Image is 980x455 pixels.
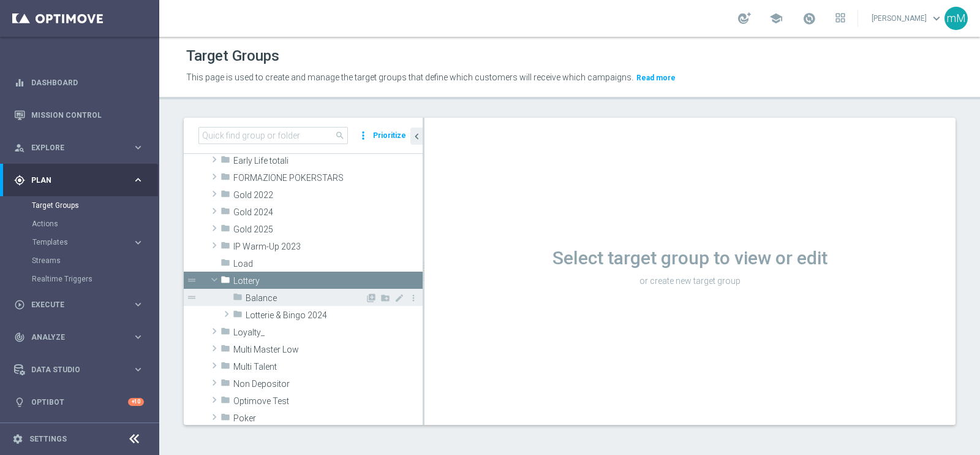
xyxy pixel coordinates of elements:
[221,412,230,426] i: folder
[32,256,127,266] a: Streams
[31,66,144,99] a: Dashboard
[233,396,423,407] span: Optimove Test
[14,175,25,186] i: gps_fixed
[32,201,127,210] a: Target Groups
[132,364,144,375] i: keyboard_arrow_right
[233,242,423,252] span: IP Warm-Up 2023
[14,299,25,310] i: play_circle_outline
[14,332,25,343] i: track_changes
[221,326,230,340] i: folder
[221,172,230,186] i: folder
[14,142,132,153] div: Explore
[14,99,144,131] div: Mission Control
[13,78,145,88] button: equalizer Dashboard
[233,224,423,235] span: Gold 2025
[186,72,633,82] span: This page is used to create and manage the target groups that define which customers will receive...
[31,334,132,341] span: Analyze
[930,12,943,25] span: keyboard_arrow_down
[13,300,145,310] button: play_circle_outline Execute keyboard_arrow_right
[221,378,230,392] i: folder
[411,131,423,142] i: chevron_left
[13,365,145,375] button: Data Studio keyboard_arrow_right
[246,293,365,304] span: Balance
[198,127,348,144] input: Quick find group or folder
[769,12,783,25] span: school
[233,156,423,166] span: Early Life totali
[221,223,230,237] i: folder
[31,177,132,184] span: Plan
[424,275,956,286] p: or create new target group
[221,258,230,272] i: folder
[246,310,423,321] span: Lotterie &amp; Bingo 2024
[944,7,968,30] div: mM
[233,292,243,306] i: folder
[13,397,145,407] button: lightbulb Optibot +10
[14,299,132,310] div: Execute
[233,379,423,389] span: Non Depositor
[31,366,132,373] span: Data Studio
[132,142,144,153] i: keyboard_arrow_right
[14,364,132,375] div: Data Studio
[394,293,404,303] i: Rename Folder
[132,174,144,186] i: keyboard_arrow_right
[13,143,145,153] button: person_search Explore keyboard_arrow_right
[233,327,423,338] span: Loyalty_
[32,251,158,270] div: Streams
[31,99,144,131] a: Mission Control
[221,240,230,254] i: folder
[132,299,144,310] i: keyboard_arrow_right
[380,293,390,303] i: Add Folder
[32,237,145,247] button: Templates keyboard_arrow_right
[635,71,677,85] button: Read more
[221,189,230,203] i: folder
[13,110,145,120] button: Mission Control
[335,131,345,140] span: search
[31,301,132,308] span: Execute
[221,395,230,409] i: folder
[186,47,279,65] h1: Target Groups
[13,175,145,185] div: gps_fixed Plan keyboard_arrow_right
[132,331,144,343] i: keyboard_arrow_right
[221,155,230,169] i: folder
[221,275,230,289] i: folder
[31,386,128,418] a: Optibot
[357,127,369,144] i: more_vert
[233,413,423,424] span: Poker
[14,175,132,186] div: Plan
[14,332,132,343] div: Analyze
[410,128,423,145] button: chevron_left
[424,247,956,269] h1: Select target group to view or edit
[32,270,158,288] div: Realtime Triggers
[371,128,408,144] button: Prioritize
[32,239,132,246] div: Templates
[221,361,230,375] i: folder
[870,9,944,28] a: [PERSON_NAME]keyboard_arrow_down
[233,276,423,286] span: Lottery
[221,206,230,220] i: folder
[13,332,145,342] button: track_changes Analyze keyboard_arrow_right
[14,77,25,88] i: equalizer
[14,142,25,153] i: person_search
[32,233,158,251] div: Templates
[31,144,132,151] span: Explore
[409,293,418,303] i: more_vert
[233,362,423,372] span: Multi Talent
[32,239,120,246] span: Templates
[233,190,423,201] span: Gold 2022
[29,435,67,443] a: Settings
[233,309,243,323] i: folder
[12,434,23,445] i: settings
[132,237,144,248] i: keyboard_arrow_right
[32,196,158,215] div: Target Groups
[233,173,423,183] span: FORMAZIONE POKERSTARS
[14,386,144,418] div: Optibot
[233,259,423,269] span: Load
[366,293,376,303] i: Add Target group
